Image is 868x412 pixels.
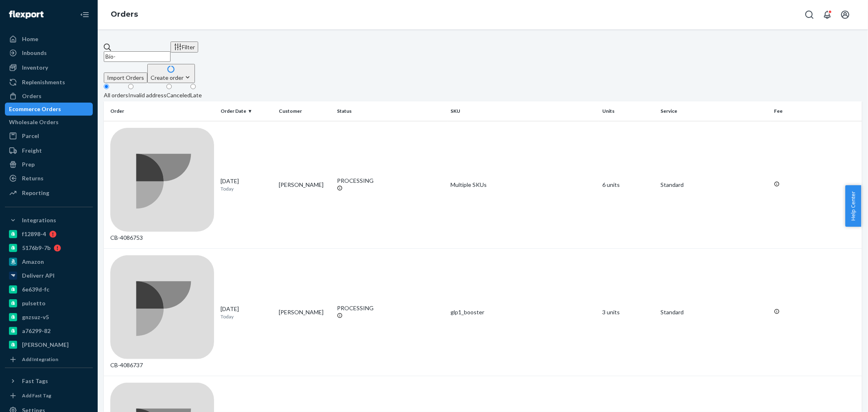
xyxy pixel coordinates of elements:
div: All orders [104,91,128,99]
th: SKU [448,101,599,121]
div: Home [22,35,38,43]
div: glp1_booster [451,308,596,316]
a: 6e639d-fc [5,283,93,296]
button: Open notifications [819,7,835,23]
a: Deliverr API [5,269,93,282]
div: Inventory [22,64,48,72]
div: Customer [279,107,330,114]
p: Today [221,313,272,320]
button: Import Orders [104,72,147,83]
img: Flexport logo [9,11,44,19]
div: 6e639d-fc [22,285,49,294]
button: Fast Tags [5,375,93,388]
a: gnzsuz-v5 [5,311,93,324]
div: Fast Tags [22,377,48,385]
div: Ecommerce Orders [9,105,61,113]
div: Canceled [166,91,190,99]
a: Returns [5,172,93,185]
th: Status [334,101,447,121]
div: Inbounds [22,49,47,57]
a: Prep [5,158,93,171]
button: Close Navigation [77,7,93,23]
a: 5176b9-7b [5,241,93,254]
th: Units [599,101,657,121]
th: Service [657,101,771,121]
div: Add Fast Tag [22,392,51,399]
td: Multiple SKUs [448,121,599,248]
div: Late [190,91,202,99]
td: [PERSON_NAME] [275,121,334,248]
a: Home [5,33,93,46]
a: [PERSON_NAME] [5,338,93,351]
td: [PERSON_NAME] [275,248,334,376]
a: Replenishments [5,76,93,89]
a: f12898-4 [5,228,93,241]
a: Orders [111,10,138,19]
a: Orders [5,90,93,103]
div: CB-4086737 [110,255,214,369]
input: Late [190,84,196,89]
a: Amazon [5,255,93,268]
p: Standard [660,308,767,316]
a: Freight [5,144,93,157]
div: a76299-82 [22,327,50,335]
input: Canceled [166,84,172,89]
div: Add Integration [22,356,58,363]
div: f12898-4 [22,230,46,238]
p: Today [221,185,272,192]
div: Orders [22,92,42,100]
div: Filter [174,43,195,51]
button: Integrations [5,214,93,227]
div: Amazon [22,258,44,266]
a: Add Integration [5,355,93,364]
div: pulsetto [22,299,46,307]
div: Wholesale Orders [9,118,59,126]
div: Reporting [22,189,49,197]
a: Parcel [5,129,93,142]
a: Ecommerce Orders [5,103,93,116]
div: Prep [22,160,35,169]
button: Filter [171,42,198,53]
div: Returns [22,174,44,182]
div: Create order [151,73,192,82]
td: 3 units [599,248,657,376]
div: Invalid address [128,91,166,99]
div: [DATE] [221,177,272,192]
th: Order Date [217,101,275,121]
button: Open account menu [837,7,853,23]
div: PROCESSING [337,177,444,185]
div: PROCESSING [337,304,444,312]
div: CB-4086753 [110,128,214,242]
p: Standard [660,181,767,189]
th: Fee [771,101,862,121]
div: Parcel [22,132,39,140]
a: Wholesale Orders [5,116,93,129]
ol: breadcrumbs [104,3,144,26]
button: Help Center [845,185,861,227]
input: Search orders [104,51,171,62]
a: Inventory [5,61,93,74]
button: Create order [147,64,195,83]
input: All orders [104,84,109,89]
a: pulsetto [5,297,93,310]
input: Invalid address [128,84,133,89]
div: gnzsuz-v5 [22,313,49,321]
div: Integrations [22,216,56,224]
a: Add Fast Tag [5,391,93,401]
div: [DATE] [221,305,272,320]
a: a76299-82 [5,324,93,337]
th: Order [104,101,217,121]
div: [PERSON_NAME] [22,341,69,349]
button: Open Search Box [801,7,818,23]
a: Reporting [5,186,93,199]
td: 6 units [599,121,657,248]
div: Deliverr API [22,272,55,280]
a: Inbounds [5,46,93,59]
div: Freight [22,147,42,155]
div: Replenishments [22,78,65,86]
div: 5176b9-7b [22,244,50,252]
